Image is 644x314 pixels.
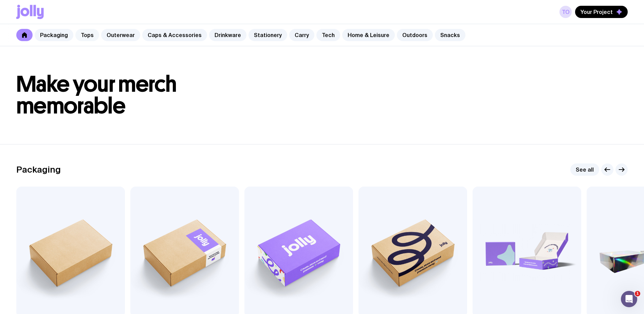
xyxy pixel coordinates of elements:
[559,6,572,18] a: TO
[397,29,433,41] a: Outdoors
[621,291,637,307] iframe: Intercom live chat
[435,29,465,41] a: Snacks
[75,29,99,41] a: Tops
[316,29,340,41] a: Tech
[35,29,73,41] a: Packaging
[570,163,599,176] a: See all
[342,29,395,41] a: Home & Leisure
[101,29,140,41] a: Outerwear
[581,8,613,15] span: Your Project
[249,29,287,41] a: Stationery
[289,29,314,41] a: Carry
[209,29,246,41] a: Drinkware
[16,164,61,175] h2: Packaging
[142,29,207,41] a: Caps & Accessories
[575,6,628,18] button: Your Project
[635,291,640,296] span: 1
[16,71,177,119] span: Make your merch memorable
